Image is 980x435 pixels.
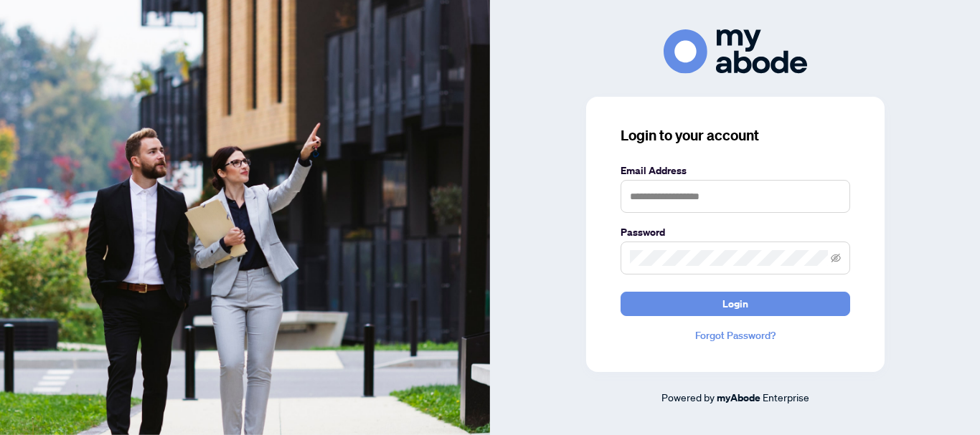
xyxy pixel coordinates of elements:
label: Email Address [621,163,850,178]
button: Login [621,292,850,316]
span: Login [722,292,748,315]
span: Enterprise [763,391,809,403]
span: Powered by [661,391,715,403]
img: ma-logo [664,29,807,73]
a: Forgot Password? [621,328,850,343]
a: myAbode [717,390,760,406]
label: Password [621,224,850,240]
span: eye-invisible [831,253,841,263]
h3: Login to your account [621,125,850,145]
